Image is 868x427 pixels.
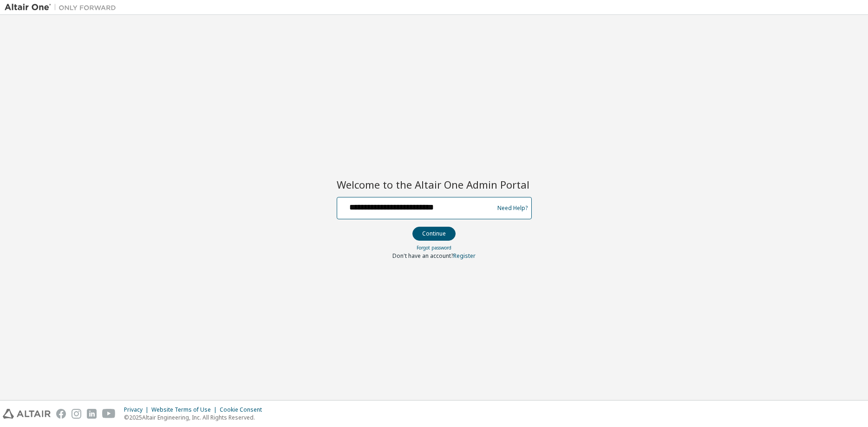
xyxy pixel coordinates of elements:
div: Privacy [124,406,151,414]
a: Register [453,252,476,260]
img: youtube.svg [102,409,116,419]
img: instagram.svg [72,409,81,419]
span: Don't have an account? [392,252,453,260]
button: Continue [412,227,456,241]
img: altair_logo.svg [3,409,51,419]
h2: Welcome to the Altair One Admin Portal [337,178,532,191]
img: Altair One [5,3,121,12]
a: Forgot password [417,244,451,251]
div: Cookie Consent [220,406,268,414]
img: facebook.svg [56,409,66,419]
a: Need Help? [497,208,528,208]
img: linkedin.svg [87,409,97,419]
p: © 2025 Altair Engineering, Inc. All Rights Reserved. [124,414,268,421]
div: Website Terms of Use [151,406,220,414]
